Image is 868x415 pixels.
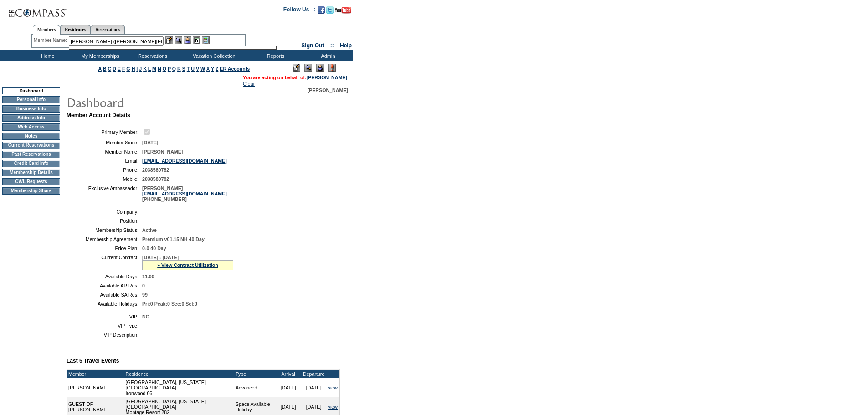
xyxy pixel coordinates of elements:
td: Available Holidays: [70,301,139,307]
td: Admin [301,50,353,61]
span: [DATE] - [DATE] [142,255,179,260]
td: Vacation Collection [178,50,248,61]
img: Impersonate [316,64,324,72]
a: D [113,66,116,72]
td: Home [21,50,73,61]
a: [EMAIL_ADDRESS][DOMAIN_NAME] [142,191,227,196]
a: R [177,66,181,72]
a: H [132,66,135,72]
img: b_edit.gif [165,36,173,44]
a: Help [340,42,352,49]
span: 2038580782 [142,167,169,173]
a: W [200,66,205,72]
img: Subscribe to our YouTube Channel [335,7,351,14]
span: You are acting on behalf of: [243,75,347,80]
span: :: [330,42,334,49]
a: I [136,66,138,72]
td: Member Since: [70,140,139,145]
span: Active [142,227,157,233]
td: Personal Info [2,96,60,103]
a: Reservations [91,25,125,34]
a: J [139,66,142,72]
a: N [158,66,161,72]
a: M [152,66,156,72]
span: Premium v01.15 NH 40 Day [142,236,205,242]
td: VIP Type: [70,323,139,328]
td: Departure [301,370,327,378]
a: Subscribe to our YouTube Channel [335,9,351,15]
td: Reservations [125,50,178,61]
td: Member [67,370,124,378]
a: P [168,66,171,72]
a: view [328,385,338,390]
td: Arrival [276,370,301,378]
a: Follow us on Twitter [326,9,334,15]
td: Phone: [70,167,139,173]
td: [DATE] [276,378,301,397]
a: S [182,66,185,72]
img: View [175,36,182,44]
td: Email: [70,158,139,164]
img: Reservations [193,36,200,44]
td: Available SA Res: [70,292,139,297]
a: Become our fan on Facebook [318,9,325,15]
td: Current Contract: [70,255,139,270]
span: [PERSON_NAME] [308,87,348,93]
span: NO [142,314,149,319]
td: Membership Details [2,169,60,176]
td: Member Name: [70,149,139,154]
td: Business Info [2,105,60,113]
td: Mobile: [70,176,139,182]
a: L [148,66,151,72]
a: U [191,66,195,72]
td: VIP Description: [70,332,139,338]
div: Member Name: [34,36,69,44]
td: Available AR Res: [70,283,139,288]
a: view [328,404,338,410]
td: Residence [124,370,234,378]
a: T [187,66,190,72]
b: Member Account Details [67,112,130,118]
a: Z [216,66,219,72]
td: Dashboard [2,87,60,94]
a: Sign Out [301,42,324,49]
span: Pri:0 Peak:0 Sec:0 Sel:0 [142,301,197,307]
img: Impersonate [184,36,191,44]
a: V [196,66,199,72]
a: E [118,66,121,72]
a: Y [211,66,214,72]
td: Notes [2,133,60,140]
td: [DATE] [301,378,327,397]
a: [PERSON_NAME] [307,75,347,80]
img: Edit Mode [293,64,300,72]
td: [PERSON_NAME] [67,378,124,397]
td: Membership Agreement: [70,236,139,242]
td: Type [234,370,276,378]
td: CWL Requests [2,178,60,185]
td: Exclusive Ambassador: [70,185,139,202]
a: O [163,66,166,72]
img: b_calculator.gif [202,36,210,44]
a: A [98,66,102,72]
a: ER Accounts [220,66,250,72]
span: 11.00 [142,274,154,279]
img: Become our fan on Facebook [318,6,325,14]
a: B [103,66,107,72]
span: 0 [142,283,145,288]
td: Advanced [234,378,276,397]
td: Follow Us :: [283,5,316,16]
td: Current Reservations [2,142,60,149]
td: VIP: [70,314,139,319]
td: Price Plan: [70,246,139,251]
td: Membership Share [2,187,60,195]
img: View Mode [304,64,312,72]
a: Clear [243,81,255,87]
td: My Memberships [73,50,125,61]
a: X [206,66,210,72]
td: Web Access [2,123,60,131]
span: [PERSON_NAME] [142,149,183,154]
span: [PERSON_NAME] [PHONE_NUMBER] [142,185,227,202]
td: Primary Member: [70,128,139,136]
a: G [126,66,130,72]
td: Available Days: [70,274,139,279]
